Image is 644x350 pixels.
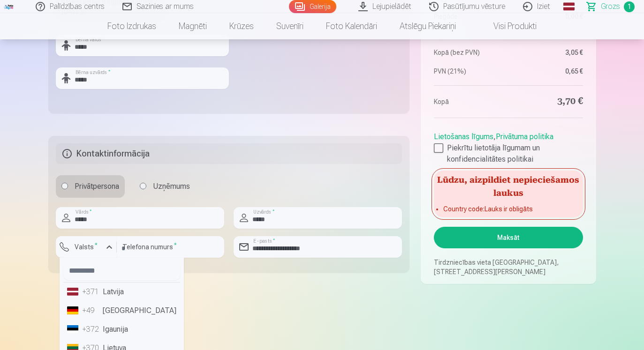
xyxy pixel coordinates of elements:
[315,13,388,39] a: Foto kalendāri
[434,127,583,165] div: ,
[434,258,583,276] p: Tirdzniecības vieta [GEOGRAPHIC_DATA], [STREET_ADDRESS][PERSON_NAME]
[434,227,583,248] button: Maksāt
[513,67,583,76] dd: 0,65 €
[513,48,583,57] dd: 3,05 €
[434,48,504,57] dt: Kopā (bez PVN)
[61,183,68,189] input: Privātpersona
[434,95,504,108] dt: Kopā
[496,132,553,141] a: Privātuma politika
[434,142,583,165] label: Piekrītu lietotāja līgumam un konfidencialitātes politikai
[96,13,167,39] a: Foto izdrukas
[4,4,14,9] img: /fa3
[167,13,218,39] a: Magnēti
[443,204,573,214] li: Country code : Lauks ir obligāts
[624,1,635,12] span: 1
[265,13,315,39] a: Suvenīri
[71,242,101,252] label: Valsts
[56,236,117,258] button: Valsts*
[434,171,583,201] h5: Lūdzu, aizpildiet nepieciešamos laukus
[63,301,180,320] li: [GEOGRAPHIC_DATA]
[63,320,180,339] li: Igaunija
[467,13,548,39] a: Visi produkti
[601,1,620,12] span: Grozs
[63,283,180,301] li: Latvija
[218,13,265,39] a: Krūzes
[56,143,402,164] h5: Kontaktinformācija
[56,175,125,198] label: Privātpersona
[140,183,146,189] input: Uzņēmums
[82,286,101,298] div: +371
[388,13,467,39] a: Atslēgu piekariņi
[134,175,196,198] label: Uzņēmums
[82,324,101,335] div: +372
[513,95,583,108] dd: 3,70 €
[434,132,493,141] a: Lietošanas līgums
[434,67,504,76] dt: PVN (21%)
[82,305,101,316] div: +49
[56,258,117,265] div: Lauks ir obligāts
